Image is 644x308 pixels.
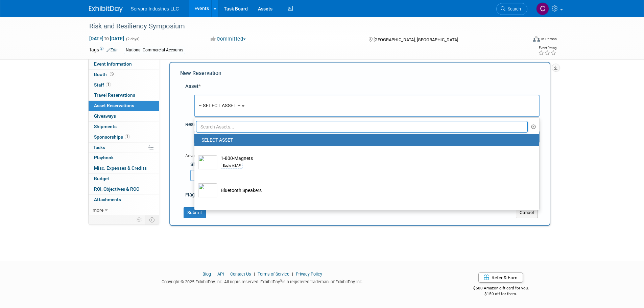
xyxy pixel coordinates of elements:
[106,48,118,52] a: Edit
[94,134,130,140] span: Sponsorships
[290,271,295,277] span: |
[208,35,248,43] button: Committed
[258,271,289,277] a: Terms of Service
[496,3,527,15] a: Search
[533,36,540,42] img: Format-Inperson.png
[94,155,114,160] span: Playbook
[196,121,528,133] input: Search Assets...
[106,82,111,87] span: 1
[538,46,556,50] div: Event Rating
[89,46,118,54] td: Tags
[194,95,540,117] button: -- SELECT ASSET --
[89,163,159,173] a: Misc. Expenses & Credits
[536,2,549,15] img: Chris Chassagneux
[94,113,116,119] span: Giveaways
[221,163,243,168] div: Eagle ASAP
[185,121,540,128] div: Reservation Notes
[202,271,211,277] a: Blog
[109,72,115,77] span: Booth not reserved yet
[180,70,221,76] span: New Reservation
[89,35,124,42] span: [DATE] [DATE]
[94,165,147,171] span: Misc. Expenses & Credits
[296,271,322,277] a: Privacy Policy
[94,124,117,129] span: Shipments
[103,36,110,41] span: to
[89,132,159,142] a: Sponsorships1
[487,35,557,45] div: Event Format
[94,82,111,88] span: Staff
[89,153,159,163] a: Playbook
[252,271,257,277] span: |
[89,80,159,90] a: Staff1
[446,291,555,297] div: $150 off for them.
[190,161,253,167] span: Shipping Logistics Category
[212,271,216,277] span: |
[374,37,458,42] span: [GEOGRAPHIC_DATA], [GEOGRAPHIC_DATA]
[94,92,135,98] span: Travel Reservations
[89,184,159,194] a: ROI, Objectives & ROO
[446,281,555,297] div: $500 Amazon gift card for you,
[94,176,109,181] span: Budget
[89,101,159,111] a: Asset Reservations
[89,205,159,215] a: more
[217,155,526,170] td: 1-800-Magnets
[131,6,179,11] span: Servpro Industries LLC
[541,37,557,42] div: In-Person
[185,153,540,159] div: Advanced Options
[94,186,139,192] span: ROI, Objectives & ROO
[93,145,105,150] span: Tasks
[89,277,436,285] div: Copyright © 2025 ExhibitDay, Inc. All rights reserved. ExhibitDay is a registered trademark of Ex...
[93,207,103,213] span: more
[185,83,540,90] div: Asset
[94,197,121,202] span: Attachments
[94,103,134,108] span: Asset Reservations
[89,174,159,184] a: Budget
[217,183,526,198] td: Bluetooth Speakers
[89,122,159,132] a: Shipments
[505,6,521,11] span: Search
[145,215,159,224] td: Toggle Event Tabs
[89,59,159,69] a: Event Information
[225,271,229,277] span: |
[89,111,159,121] a: Giveaways
[89,195,159,205] a: Attachments
[125,134,130,139] span: 1
[94,72,115,77] span: Booth
[478,273,523,283] a: Refer & Earn
[89,70,159,80] a: Booth
[89,6,123,13] img: ExhibitDay
[89,90,159,100] a: Travel Reservations
[94,61,132,67] span: Event Information
[185,192,196,198] span: Flag:
[230,271,251,277] a: Contact Us
[125,37,140,41] span: (2 days)
[516,207,538,218] button: Cancel
[217,271,224,277] a: API
[89,143,159,153] a: Tasks
[280,279,282,282] sup: ®
[134,215,145,224] td: Personalize Event Tab Strip
[198,136,532,144] label: -- SELECT ASSET --
[199,103,241,108] span: -- SELECT ASSET --
[87,20,517,32] div: Risk and Resiliency Symposium
[124,47,185,54] div: National Commercial Accounts
[184,207,206,218] button: Submit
